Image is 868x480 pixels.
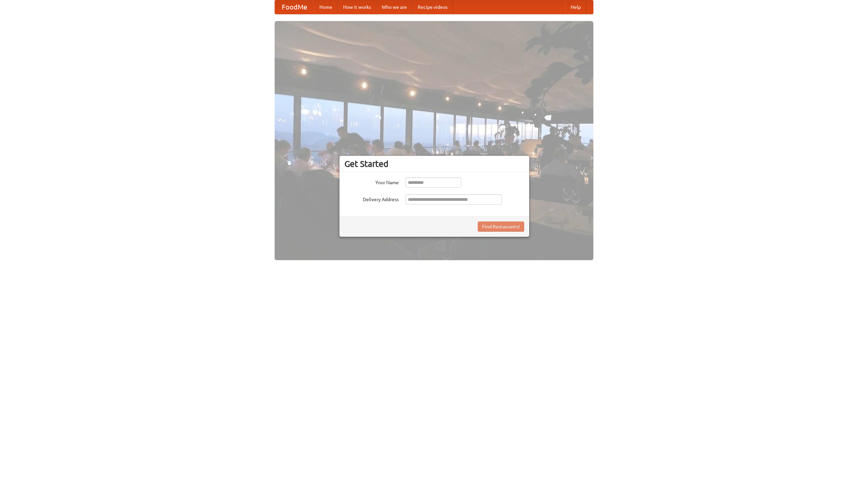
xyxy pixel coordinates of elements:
a: Recipe videos [412,0,453,14]
a: Help [565,0,586,14]
a: Home [314,0,338,14]
a: How it works [338,0,376,14]
button: Find Restaurants! [478,222,524,232]
a: Who we are [376,0,412,14]
label: Your Name [344,177,399,186]
a: FoodMe [275,0,314,14]
h3: Get Started [344,159,524,169]
label: Delivery Address [344,194,399,203]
